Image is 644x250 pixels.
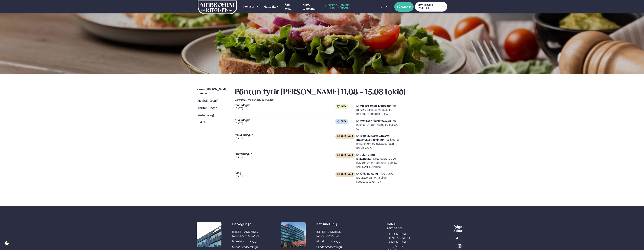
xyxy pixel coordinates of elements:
[337,154,340,156] img: chicken.svg
[316,222,343,226] div: Katrínartún 4
[285,3,297,11] a: Um okkur
[197,88,228,96] a: Næstu [PERSON_NAME] matseðill
[356,119,391,122] strong: 1x Mexíkósk kjúklingasúpa
[232,230,259,238] div: [STREET_ADDRESS], [GEOGRAPHIC_DATA]
[356,172,399,184] p: með panko braurasp og rjóma dijon sveppasósu (D ) (G )
[235,174,335,178] span: [DATE]
[356,172,380,175] strong: 1x Kjúklingaleggir
[316,239,343,243] div: Mon-Fri: 11:00 - 13:30
[197,113,215,117] a: Pöntunarsaga
[235,98,447,101] div: Ofnæmi:
[303,3,322,11] a: Hafðu samband
[243,5,254,8] span: Þjónusta
[341,173,353,176] span: Kjúklingur
[341,105,346,108] span: Pasta
[415,2,447,12] a: MATUR FYRIR FYRIRTÆKI
[380,5,383,8] span: is
[197,88,227,95] span: Næstu [PERSON_NAME] matseðill
[232,239,259,243] div: Mon-Fri: 11:00 - 13:30
[356,153,375,160] strong: 1x Cajun elduð kjúklingalæri
[197,1,237,14] img: logo
[235,172,335,174] span: Í dag
[356,119,399,131] p: með nachos, sýrðum rjóma og osti (D ) (G )
[387,232,410,244] a: [PERSON_NAME][EMAIL_ADDRESS][DOMAIN_NAME]
[337,105,340,108] img: pasta.svg
[281,222,306,247] img: image alt
[3,240,10,247] a: Cookie settings
[324,4,372,9] a: [PERSON_NAME] [PERSON_NAME]!
[197,99,218,102] span: [PERSON_NAME]
[356,153,399,169] p: kartöflu bravas og ristaður smjörmaís, reykt papriku [PERSON_NAME] (D )
[235,119,335,121] span: þriðjudagur
[316,230,343,238] div: [STREET_ADDRESS], [GEOGRAPHIC_DATA]
[341,154,353,157] span: Kjúklingur
[235,88,447,97] h2: Pöntun fyrir [PERSON_NAME] 11.08 - 15.08 lokið!
[377,5,390,8] button: is
[197,121,205,124] span: Útskrá
[232,245,258,249] a: Skoða staðsetningu
[337,173,340,175] img: chicken.svg
[394,2,414,12] button: BÓKA BORÐ
[303,3,315,10] span: Hafðu samband
[197,106,217,110] a: Prófílstillingar
[387,219,402,230] span: Hafðu samband
[454,235,461,242] a: image alt
[244,98,262,101] span: (D ) Mjólkurvörur ,
[456,242,463,249] a: image alt
[197,107,217,110] span: Prófílstillingar
[235,155,335,159] span: [DATE]
[341,135,353,138] span: Kjúklingur
[235,104,335,107] span: mánudagur
[197,99,218,103] a: [PERSON_NAME]
[243,5,254,9] a: Þjónusta
[264,5,276,8] span: Matseðill
[337,135,340,137] img: chicken.svg
[337,120,340,122] img: soup.svg
[458,244,462,248] img: image alt
[197,114,215,117] span: Pöntunarsaga
[235,134,335,136] span: miðvikudagur
[235,121,335,126] span: [DATE]
[285,3,293,10] span: Um okkur
[356,134,390,141] strong: 1x Rjómalagaður tandoori Indverskur kjúklingur
[356,134,399,150] p: með ilmandi hrísgrjónum og hvítlauks naan brauði (D ) (G )
[341,120,346,123] span: Súpa
[316,245,342,249] a: Skoða staðsetningu
[232,222,259,226] div: Dalvegur 30
[455,237,459,241] img: image alt
[387,244,410,248] p: Sími: 784 1010
[197,222,221,247] img: image alt
[262,98,274,101] span: (G ) Glúten
[356,104,399,116] p: með bökuðu pasta, tómatsósu og bræddum cheddar (D ) (G )
[356,104,391,107] strong: 1x Miðjarðarhafs kjötbollur
[453,222,464,233] div: Fylgdu okkur
[235,107,335,111] span: [DATE]
[264,5,276,9] a: Matseðill
[235,153,335,155] span: fimmtudagur
[235,136,335,140] span: [DATE]
[197,121,205,125] a: Útskrá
